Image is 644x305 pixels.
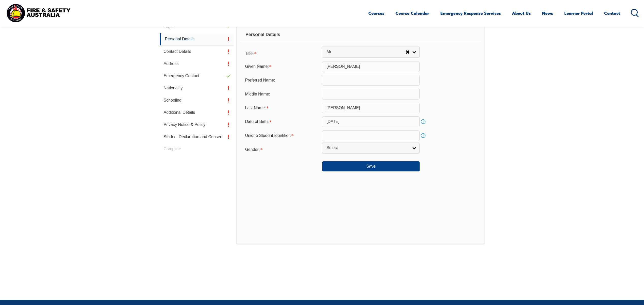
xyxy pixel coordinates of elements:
[241,48,322,58] div: Title is required.
[420,118,427,125] a: Info
[395,6,429,20] a: Course Calendar
[241,117,322,126] div: Date of Birth is required.
[241,89,322,99] div: Middle Name:
[564,6,593,20] a: Learner Portal
[326,49,406,55] span: Mr
[160,131,234,143] a: Student Declaration and Consent
[160,70,234,82] a: Emergency Contact
[241,144,322,154] div: Gender is required.
[241,75,322,85] div: Preferred Name:
[322,161,420,171] button: Save
[245,147,260,152] span: Gender:
[241,131,322,140] div: Unique Student Identifier is required.
[241,103,322,113] div: Last Name is required.
[160,119,234,131] a: Privacy Notice & Policy
[160,58,234,70] a: Address
[160,94,234,106] a: Schooling
[326,145,409,151] span: Select
[322,130,420,141] input: 10 Characters no 1, 0, O or I
[245,51,254,56] span: Title:
[512,6,531,20] a: About Us
[160,82,234,94] a: Nationality
[368,6,384,20] a: Courses
[542,6,553,20] a: News
[160,33,234,45] a: Personal Details
[440,6,501,20] a: Emergency Response Services
[241,28,480,41] div: Personal Details
[241,62,322,71] div: Given Name is required.
[160,45,234,58] a: Contact Details
[604,6,620,20] a: Contact
[322,116,420,127] input: Select Date...
[420,132,427,139] a: Info
[160,106,234,119] a: Additional Details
